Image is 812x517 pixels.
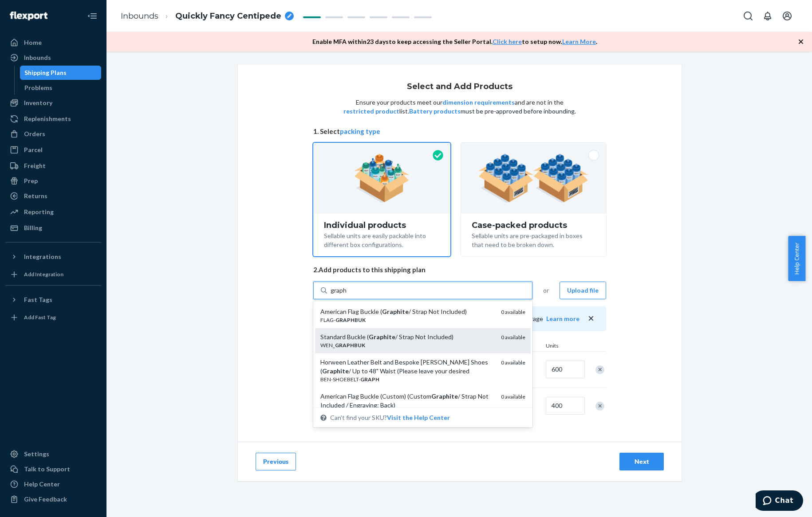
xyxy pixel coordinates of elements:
em: Graphite [369,333,395,341]
h1: Select and Add Products [407,82,512,91]
div: Billing [24,223,42,232]
a: Billing [5,221,101,235]
div: Prep [24,176,38,185]
button: packing type [340,127,380,136]
div: Freight [24,161,46,170]
div: Individual products [324,221,440,230]
button: Integrations [5,250,101,264]
button: Talk to Support [5,462,101,476]
span: 1. Select [313,127,606,136]
em: GRAPHBUK [335,342,365,349]
span: 2. Add products to this shipping plan [313,265,606,274]
span: 0 available [501,309,525,315]
img: case-pack.59cecea509d18c883b923b81aeac6d0b.png [478,154,589,203]
div: Next [627,457,656,466]
input: Quantity [546,360,585,378]
div: American Flag Buckle ( / Strap Not Included) [320,307,494,316]
input: Quantity [546,397,585,415]
button: Open notifications [759,7,777,25]
div: Home [24,38,42,47]
button: Next [619,453,664,470]
button: American Flag Buckle (Graphite/ Strap Not Included)FLAG-GRAPHBUK0 availableStandard Buckle (Graph... [387,413,450,422]
div: Sellable units are pre-packaged in boxes that need to be broken down. [472,230,595,249]
span: No [524,365,542,374]
div: American Flag Buckle (Custom) (Custom / Strap Not Included / Engraving: Back) [320,392,494,410]
img: Flexport logo [10,12,47,20]
a: Add Integration [5,267,101,282]
div: Help Center [24,480,60,489]
div: Parcel [24,145,43,154]
a: Returns [5,189,101,203]
a: Prep [5,174,101,188]
div: Inbounds [24,53,51,62]
div: Fast Tags [24,295,52,304]
button: dimension requirements [442,98,515,107]
button: Open account menu [778,7,796,25]
div: Problems [24,83,52,92]
a: Replenishments [5,112,101,126]
div: Case-packed products [472,221,595,230]
a: Inbounds [5,51,101,65]
a: Reporting [5,205,101,219]
div: Add Integration [24,270,63,278]
img: individual-pack.facf35554cb0f1810c75b2bd6df2d64e.png [354,154,410,203]
div: Reporting [24,208,54,216]
span: 0 available [501,334,525,341]
button: Fast Tags [5,293,101,307]
div: Sellable units are easily packable into different box configurations. [324,230,440,249]
div: Inventory [24,98,52,107]
div: Remove Item [595,402,604,411]
a: Problems [20,81,102,95]
button: restricted product [343,107,399,116]
button: Previous [256,453,296,470]
button: Close Navigation [83,7,101,25]
button: close [587,314,595,323]
button: Upload file [560,282,606,299]
a: Learn More [562,38,596,45]
div: Units [544,342,584,351]
em: GRAPHBUK [335,317,366,323]
em: GRAPH [360,376,379,383]
p: Ensure your products meet our and are not in the list. must be pre-approved before inbounding. [343,98,577,116]
div: Settings [24,450,49,458]
input: American Flag Buckle (Graphite/ Strap Not Included)FLAG-GRAPHBUK0 availableStandard Buckle (Graph... [331,286,347,295]
div: Talk to Support [24,465,70,474]
button: Open Search Box [739,7,757,25]
button: Battery products [409,107,461,116]
div: Integrations [24,252,61,261]
a: Inbounds [121,11,158,21]
a: Shipping Plans [20,66,102,80]
ol: breadcrumbs [114,3,301,29]
a: Settings [5,447,101,461]
div: BEN-SHOEBELT- [320,376,494,383]
a: Freight [5,159,101,173]
button: Give Feedback [5,492,101,506]
div: Returns [24,192,47,200]
p: Enable MFA within 23 days to keep accessing the Seller Portal. to setup now. . [312,37,597,46]
a: Parcel [5,143,101,157]
button: Learn more [546,314,579,323]
a: Help Center [5,477,101,491]
button: Help Center [788,236,805,281]
span: 0 available [501,393,525,400]
div: FLAG- [320,316,494,324]
a: Home [5,35,101,50]
a: Orders [5,127,101,141]
a: Inventory [5,96,101,110]
div: Add Fast Tag [24,313,56,321]
div: Shipping Plans [24,68,67,77]
div: Remove Item [595,365,604,374]
div: Replenishments [24,114,71,123]
a: Add Fast Tag [5,310,101,325]
iframe: Opens a widget where you can chat to one of our agents [756,490,803,513]
span: 0 available [501,359,525,366]
div: Orders [24,129,45,138]
a: Click here [493,38,522,45]
em: Graphite [431,392,458,400]
div: WEN_ [320,341,494,349]
em: Graphite [382,308,409,315]
div: Horween Leather Belt and Bespoke [PERSON_NAME] Shoes ( / Up to 48" Waist (Please leave your desired [320,358,494,376]
span: No [524,401,542,410]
